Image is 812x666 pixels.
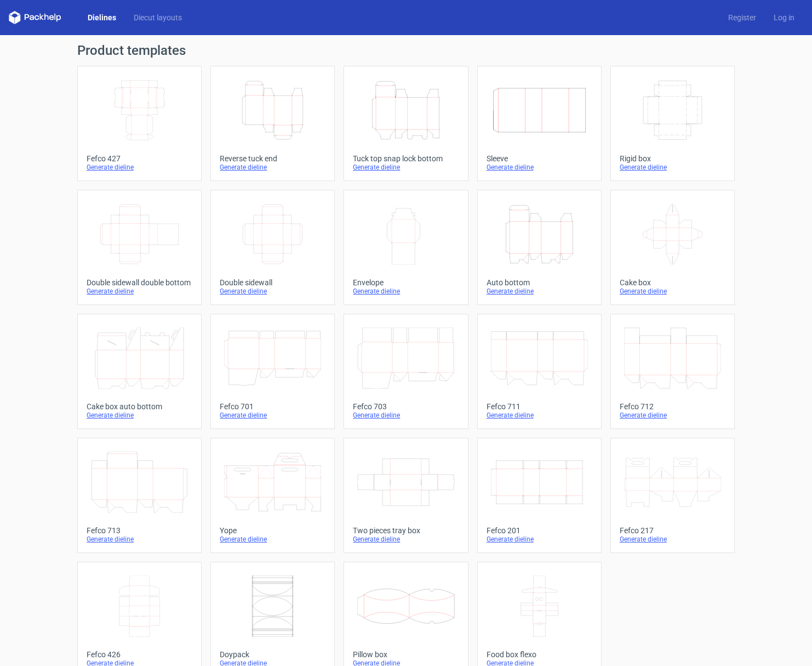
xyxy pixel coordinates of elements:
[344,438,468,553] a: Two pieces tray boxGenerate dieline
[477,438,602,553] a: Fefco 201Generate dieline
[344,66,468,181] a: Tuck top snap lock bottomGenerate dieline
[487,163,592,172] div: Generate dieline
[220,154,325,163] div: Reverse tuck end
[77,314,202,429] a: Cake box auto bottomGenerate dieline
[487,535,592,544] div: Generate dieline
[220,535,325,544] div: Generate dieline
[620,287,725,296] div: Generate dieline
[487,402,592,411] div: Fefco 711
[344,314,468,429] a: Fefco 703Generate dieline
[79,12,125,23] a: Dielines
[487,650,592,659] div: Food box flexo
[620,535,725,544] div: Generate dieline
[353,287,459,296] div: Generate dieline
[87,526,192,535] div: Fefco 713
[487,287,592,296] div: Generate dieline
[620,402,725,411] div: Fefco 712
[620,411,725,420] div: Generate dieline
[344,190,468,305] a: EnvelopeGenerate dieline
[87,154,192,163] div: Fefco 427
[487,278,592,287] div: Auto bottom
[87,402,192,411] div: Cake box auto bottom
[353,650,459,659] div: Pillow box
[87,650,192,659] div: Fefco 426
[487,411,592,420] div: Generate dieline
[353,526,459,535] div: Two pieces tray box
[87,163,192,172] div: Generate dieline
[353,163,459,172] div: Generate dieline
[610,66,735,181] a: Rigid boxGenerate dieline
[220,163,325,172] div: Generate dieline
[610,314,735,429] a: Fefco 712Generate dieline
[220,278,325,287] div: Double sidewall
[765,12,803,23] a: Log in
[210,190,335,305] a: Double sidewallGenerate dieline
[87,287,192,296] div: Generate dieline
[620,154,725,163] div: Rigid box
[210,438,335,553] a: YopeGenerate dieline
[220,402,325,411] div: Fefco 701
[353,278,459,287] div: Envelope
[77,66,202,181] a: Fefco 427Generate dieline
[77,44,735,57] h1: Product templates
[87,535,192,544] div: Generate dieline
[87,411,192,420] div: Generate dieline
[125,12,191,23] a: Diecut layouts
[477,314,602,429] a: Fefco 711Generate dieline
[220,526,325,535] div: Yope
[77,438,202,553] a: Fefco 713Generate dieline
[477,190,602,305] a: Auto bottomGenerate dieline
[719,12,765,23] a: Register
[87,278,192,287] div: Double sidewall double bottom
[353,154,459,163] div: Tuck top snap lock bottom
[353,402,459,411] div: Fefco 703
[620,278,725,287] div: Cake box
[353,411,459,420] div: Generate dieline
[610,190,735,305] a: Cake boxGenerate dieline
[610,438,735,553] a: Fefco 217Generate dieline
[210,314,335,429] a: Fefco 701Generate dieline
[353,535,459,544] div: Generate dieline
[477,66,602,181] a: SleeveGenerate dieline
[220,650,325,659] div: Doypack
[220,411,325,420] div: Generate dieline
[487,526,592,535] div: Fefco 201
[487,154,592,163] div: Sleeve
[77,190,202,305] a: Double sidewall double bottomGenerate dieline
[620,163,725,172] div: Generate dieline
[210,66,335,181] a: Reverse tuck endGenerate dieline
[620,526,725,535] div: Fefco 217
[220,287,325,296] div: Generate dieline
